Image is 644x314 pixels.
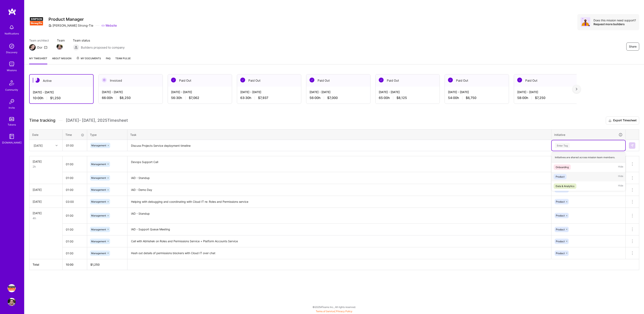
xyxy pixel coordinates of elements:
[102,90,159,94] div: [DATE] - [DATE]
[81,45,125,50] span: Builders proposed to company
[556,165,569,169] div: Onboarding
[8,298,16,306] img: User Avatar
[556,200,565,203] span: Product
[63,259,87,270] th: 10:00
[87,129,127,140] th: Type
[106,56,110,64] a: FAQ
[127,129,551,140] th: Task
[44,46,47,49] i: icon Mail
[29,129,63,140] th: Date
[445,74,509,87] div: Paid Out
[57,44,63,50] img: Team Member Avatar
[29,118,55,123] span: Time tracking
[554,132,623,137] div: Initiative
[171,90,229,94] div: [DATE] - [DATE]
[52,56,71,64] a: About Mission
[556,228,565,231] span: Product
[34,143,43,148] div: [DATE]
[556,252,565,255] span: Product
[56,145,58,147] i: icon Chevron
[57,43,62,50] a: Team Member Avatar
[8,98,16,106] img: Invite
[33,159,59,164] div: [DATE]
[66,118,128,123] span: [DATE] - [DATE] , 2025 Timesheet
[336,310,352,313] a: Privacy Policy
[618,164,623,170] span: Hide
[9,117,14,121] img: tokens
[128,173,551,184] textarea: IAD - Standup
[49,24,52,27] i: icon CompanyGray
[7,68,17,72] div: Missions
[33,200,59,204] div: [DATE]
[33,164,59,169] div: 2h
[8,60,16,68] img: teamwork
[37,45,42,50] div: Dor
[556,175,565,179] div: Product
[91,252,106,255] span: Management
[102,78,107,82] img: Invoiced
[316,310,352,313] span: |
[24,302,644,312] div: © 2025 ATeams Inc., All rights reserved.
[448,90,506,94] div: [DATE] - [DATE]
[115,57,131,60] span: Team Pulse
[556,184,574,188] div: Data & Analytics
[35,78,40,83] img: Active
[240,96,298,100] div: 63:30 h
[57,38,65,43] span: Team
[618,174,623,179] span: Hide
[128,196,551,207] textarea: Helping with debugging and coordinating with Cloud IT re: Roles and Permissions service
[73,44,79,51] img: Builders proposed to company
[448,96,506,100] div: 54:00 h
[9,106,15,110] div: Invite
[189,96,199,100] span: $7,062
[91,163,106,166] span: Management
[316,310,335,313] a: Terms of Service
[379,96,436,100] div: 65:00 h
[128,208,551,223] textarea: IAD - Standup
[593,22,636,26] div: Request more builders
[91,200,106,203] span: Management
[49,17,117,22] h3: Product Manager
[606,116,639,125] button: Export Timesheet
[76,56,101,64] a: My Documents
[91,214,106,217] span: Management
[8,23,16,31] img: bell
[448,78,453,82] img: Paid Out
[33,90,90,94] div: [DATE] - [DATE]
[63,248,87,259] input: HH:MM
[171,96,229,100] div: 56:30 h
[63,184,87,195] input: HH:MM
[91,188,106,191] span: Management
[310,96,367,100] div: 56:00 h
[128,224,551,235] textarea: IAD - Support Queue Meeting
[556,214,565,217] span: Product
[65,133,84,137] div: Time
[517,96,575,100] div: 58:00 h
[8,8,16,15] img: logo
[102,96,159,100] div: 66:00 h
[517,78,522,82] img: Paid Out
[63,224,87,235] input: HH:MM
[618,183,623,189] span: Hide
[240,90,298,94] div: [DATE] - [DATE]
[581,17,590,27] img: Avatar
[49,23,93,28] div: [PERSON_NAME] Strong-Tie
[2,140,22,145] div: [DOMAIN_NAME]
[5,31,19,36] div: Notifications
[115,56,131,64] a: Team Pulse
[258,96,268,100] span: $7,937
[33,188,59,192] div: [DATE]
[33,216,59,220] div: 4h
[29,14,44,29] img: Company Logo
[63,196,87,207] input: HH:MM
[76,56,101,61] span: My Documents
[29,56,47,64] a: My timesheet
[517,90,575,94] div: [DATE] - [DATE]
[310,78,314,82] img: Paid Out
[91,144,106,147] span: Management
[8,42,16,50] img: discovery
[379,78,384,82] img: Paid Out
[8,123,16,127] div: Tokens
[535,96,545,100] span: $7,250
[379,90,436,94] div: [DATE] - [DATE]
